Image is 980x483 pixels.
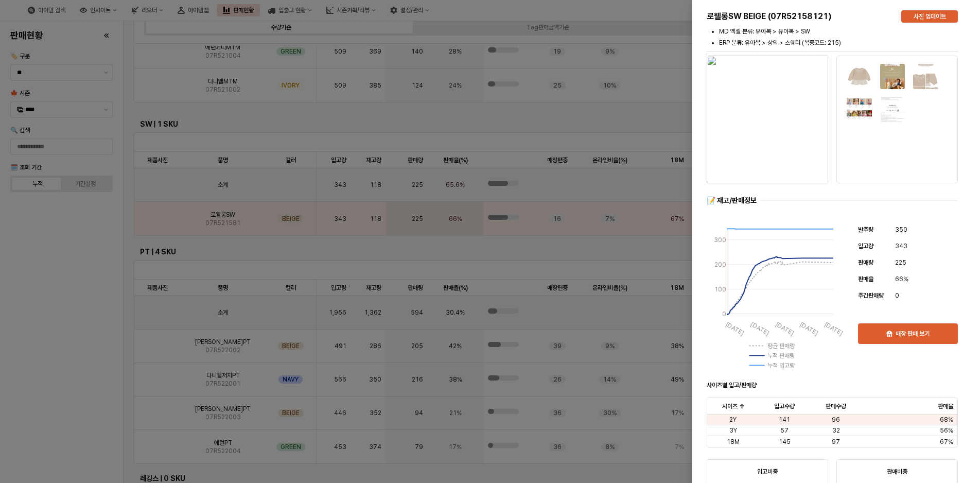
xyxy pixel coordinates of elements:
span: 141 [779,416,790,424]
span: 입고수량 [774,402,795,410]
span: 145 [779,438,791,446]
span: 판매수량 [826,402,846,410]
strong: 사이즈별 입고/판매량 [707,382,757,389]
div: 📝 재고/판매정보 [707,196,757,205]
span: 사이즈 [722,402,738,410]
span: 343 [895,241,907,251]
span: 18M [727,438,740,446]
p: 매장 판매 보기 [896,330,930,338]
span: 56% [940,426,953,435]
span: 3Y [729,426,737,435]
h5: 로웰롱SW BEIGE (07R52158121) [707,11,893,22]
span: 350 [895,225,907,235]
span: 2Y [729,416,737,424]
span: 판매량 [858,259,873,266]
strong: 판매비중 [887,468,907,475]
span: 97 [832,438,840,446]
span: 발주량 [858,226,873,233]
p: 사진 업데이트 [914,12,946,21]
strong: 입고비중 [757,468,778,475]
span: 판매율 [938,402,953,410]
span: 96 [832,416,840,424]
li: MD 엑셀 분류: 유아복 > 유아복 > SW [719,27,958,36]
span: 66% [895,274,908,284]
span: 57 [780,426,789,435]
span: 0 [895,290,899,301]
button: 매장 판매 보기 [858,323,958,344]
span: 67% [940,438,953,446]
span: 32 [832,426,840,435]
span: 주간판매량 [858,292,884,299]
li: ERP 분류: 유아복 > 상의 > 스웨터 (복종코드: 215) [719,38,958,47]
span: 225 [895,257,906,268]
span: 판매율 [858,275,873,283]
span: 입고량 [858,243,873,250]
button: 사진 업데이트 [901,10,958,23]
span: 68% [940,416,953,424]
